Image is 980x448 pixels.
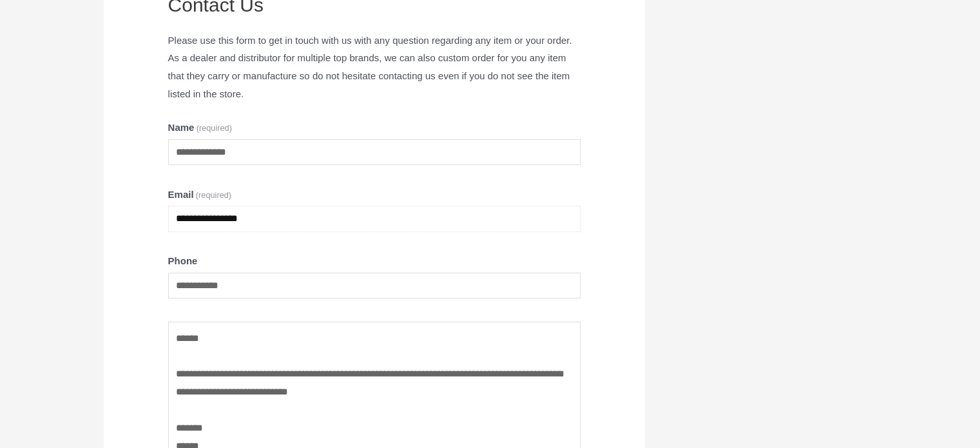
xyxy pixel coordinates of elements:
span: (required) [196,190,231,200]
p: Please use this form to get in touch with us with any question regarding any item or your order. ... [168,32,581,103]
label: Email [168,186,581,204]
label: Name [168,119,581,137]
label: Phone [168,252,581,270]
span: (required) [197,123,232,133]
